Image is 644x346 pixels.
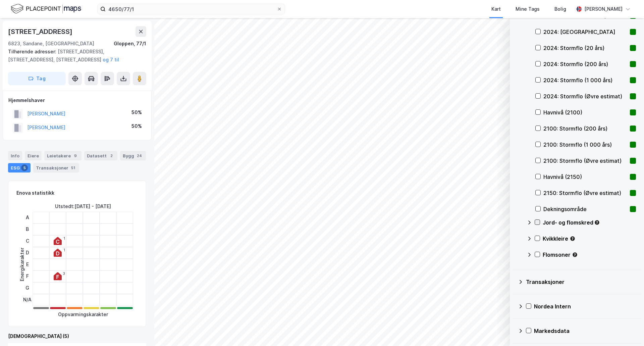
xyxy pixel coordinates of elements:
div: C [23,235,32,247]
div: 2100: Stormflo (1 000 års) [543,141,627,149]
div: [DEMOGRAPHIC_DATA] (5) [8,332,146,340]
div: B [23,224,32,235]
div: Hjemmelshaver [8,96,146,104]
div: Info [8,151,22,160]
div: 1 [63,236,65,240]
div: Tooltip anchor [572,252,578,258]
div: 2100: Stormflo (200 års) [543,125,627,133]
div: 2 [108,152,115,159]
div: 24 [136,152,143,159]
div: Mine Tags [516,5,540,13]
div: E [23,259,32,270]
div: Nordea Intern [534,302,636,310]
img: logo.f888ab2527a4732fd821a326f86c7f29.svg [11,3,81,15]
div: ESG [8,163,31,172]
div: Transaksjoner [33,163,79,172]
div: Leietakere [44,151,82,160]
div: Tooltip anchor [594,219,600,226]
div: Flomsoner [543,251,636,259]
div: Markedsdata [534,327,636,335]
div: 9 [72,152,79,159]
div: 1 [63,248,65,252]
div: Oppvarmingskarakter [58,310,108,318]
div: Jord- og flomskred [543,218,636,227]
div: Datasett [84,151,117,160]
div: Kvikkleire [543,235,636,243]
div: [STREET_ADDRESS] [8,26,74,37]
input: Søk på adresse, matrikkel, gårdeiere, leietakere eller personer [106,4,277,14]
div: 2150: Stormflo (Øvre estimat) [543,189,627,197]
div: Havnivå (2150) [543,173,627,181]
div: 2024: Stormflo (20 års) [543,44,627,52]
div: D [23,247,32,259]
div: N/A [23,294,32,306]
div: [STREET_ADDRESS], [STREET_ADDRESS], [STREET_ADDRESS] [8,48,141,64]
iframe: Chat Widget [610,314,644,346]
div: [PERSON_NAME] [584,5,623,13]
div: Transaksjoner [526,278,636,286]
div: 2100: Stormflo (Øvre estimat) [543,157,627,165]
div: Kontrollprogram for chat [610,314,644,346]
div: 50% [131,122,142,130]
div: 51 [70,164,76,171]
div: Dekningsområde [543,205,627,213]
div: Bolig [554,5,566,13]
div: Enova statistikk [16,189,54,197]
div: 50% [131,108,142,116]
div: 2024: [GEOGRAPHIC_DATA] [543,28,627,36]
div: 2024: Stormflo (Øvre estimat) [543,92,627,100]
div: 6823, Sandane, [GEOGRAPHIC_DATA] [8,40,94,48]
div: Kart [491,5,501,13]
div: A [23,212,32,224]
span: Tilhørende adresser: [8,49,58,54]
div: Utstedt : [DATE] - [DATE] [55,202,111,210]
button: Tag [8,72,66,85]
div: Bygg [120,151,146,160]
div: 2024: Stormflo (1 000 års) [543,76,627,84]
div: F [23,270,32,282]
div: Eiere [25,151,42,160]
div: 5 [21,164,28,171]
div: Energikarakter [18,248,26,281]
div: Gloppen, 77/1 [114,40,146,48]
div: 3 [63,271,65,276]
div: Tooltip anchor [570,236,576,242]
div: G [23,282,32,294]
div: Havnivå (2100) [543,108,627,116]
div: 2024: Stormflo (200 års) [543,60,627,68]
